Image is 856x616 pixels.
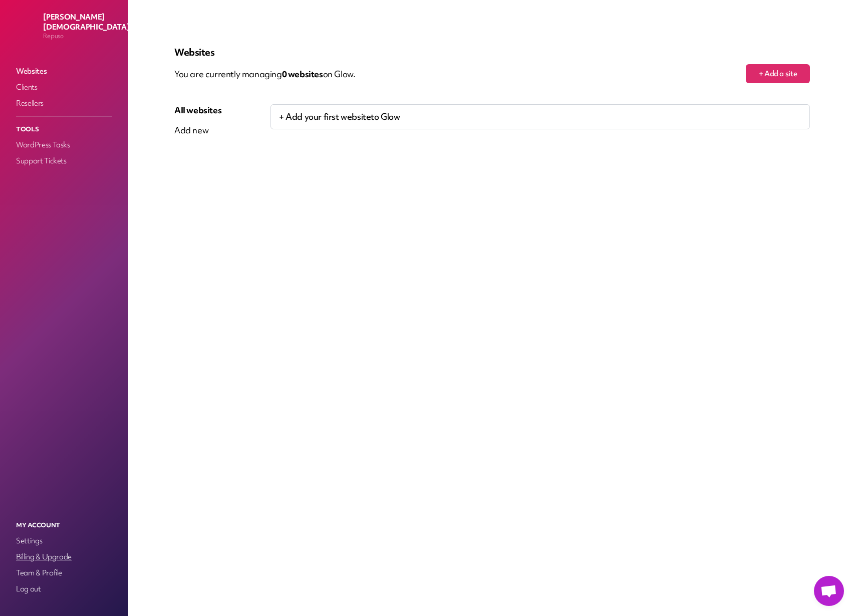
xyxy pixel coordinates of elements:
[14,582,114,596] a: Log out
[270,104,810,129] p: + Add your first website
[14,64,114,78] a: Websites
[814,576,844,606] a: Open chat
[371,111,400,122] span: to Glow
[14,80,114,94] a: Clients
[14,138,114,152] a: WordPress Tasks
[14,534,114,548] a: Settings
[746,64,810,83] button: + Add a site
[14,550,114,564] a: Billing & Upgrade
[14,154,114,168] a: Support Tickets
[43,32,141,40] p: Repuso
[174,124,221,136] div: Add new
[14,566,114,580] a: Team & Profile
[43,12,141,32] p: [PERSON_NAME][DEMOGRAPHIC_DATA]
[319,68,323,80] span: s
[14,123,114,136] p: Tools
[174,46,810,58] p: Websites
[282,68,323,80] span: 0 website
[14,519,114,532] p: My Account
[174,104,221,116] div: All websites
[14,96,114,110] a: Resellers
[174,64,746,84] p: You are currently managing on Glow.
